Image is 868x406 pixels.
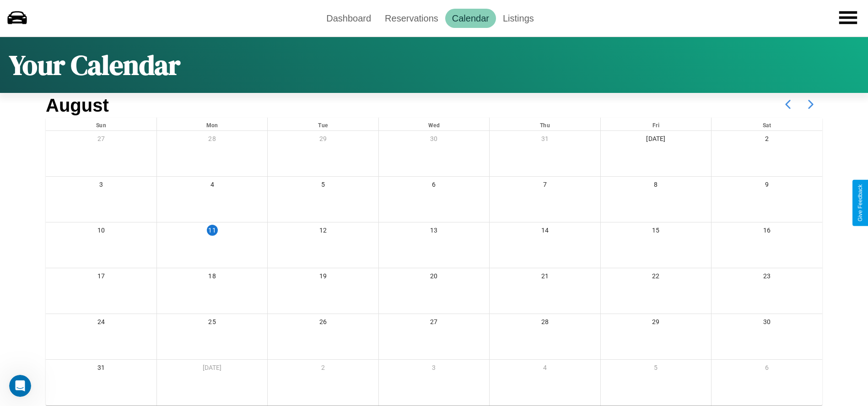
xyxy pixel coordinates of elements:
div: 5 [268,177,378,195]
div: 14 [490,222,600,241]
div: 17 [46,268,156,287]
div: 4 [490,360,600,379]
h2: August [46,95,109,116]
div: 24 [46,314,156,333]
div: Mon [157,118,267,130]
div: 18 [157,268,267,287]
div: Thu [490,118,600,130]
div: 28 [490,314,600,333]
div: 29 [268,131,378,150]
a: Calendar [445,9,496,28]
div: 30 [379,131,489,150]
div: 30 [712,314,822,333]
div: 22 [601,268,711,287]
div: 31 [490,131,600,150]
div: 2 [268,360,378,379]
div: 9 [712,177,822,195]
a: Reservations [378,9,445,28]
div: 10 [46,222,156,241]
a: Listings [496,9,541,28]
div: 27 [379,314,489,333]
div: 6 [712,360,822,379]
div: 31 [46,360,156,379]
div: 5 [601,360,711,379]
div: 8 [601,177,711,195]
div: 2 [712,131,822,150]
div: Wed [379,118,489,130]
div: Sun [46,118,156,130]
div: 7 [490,177,600,195]
h1: Your Calendar [9,46,180,84]
div: 4 [157,177,267,195]
div: [DATE] [601,131,711,150]
div: 19 [268,268,378,287]
div: 20 [379,268,489,287]
div: 16 [712,222,822,241]
div: [DATE] [157,360,267,379]
div: 15 [601,222,711,241]
div: Fri [601,118,711,130]
div: 29 [601,314,711,333]
div: 6 [379,177,489,195]
div: 28 [157,131,267,150]
div: Sat [712,118,822,130]
div: 13 [379,222,489,241]
div: 3 [46,177,156,195]
div: 11 [207,225,218,236]
div: Give Feedback [857,184,863,222]
div: 3 [379,360,489,379]
a: Dashboard [319,9,378,28]
div: Tue [268,118,378,130]
div: 27 [46,131,156,150]
div: 25 [157,314,267,333]
div: 26 [268,314,378,333]
div: 23 [712,268,822,287]
iframe: Intercom live chat [9,375,31,397]
div: 12 [268,222,378,241]
div: 21 [490,268,600,287]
